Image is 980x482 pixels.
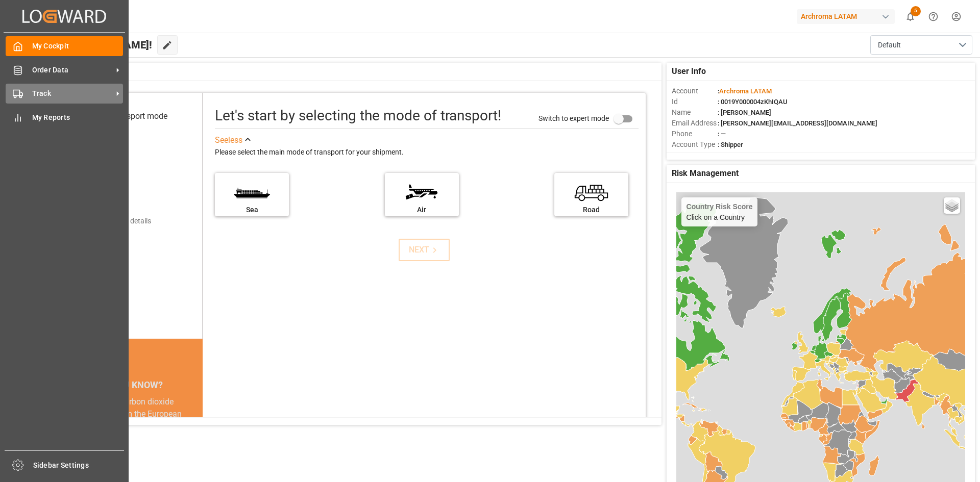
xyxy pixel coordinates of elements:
span: My Reports [32,112,124,123]
h4: Country Risk Score [687,202,753,211]
div: Sea [220,205,284,215]
span: Hello [PERSON_NAME]! [42,35,152,55]
span: Phone [672,129,718,139]
div: Please select the main mode of transport for your shipment. [215,146,639,159]
div: Road [559,205,623,215]
span: Order Data [32,65,113,75]
button: Help Center [922,5,945,28]
span: Archroma LATAM [719,87,772,95]
span: Account Type [672,139,718,150]
span: : — [718,130,726,138]
span: : [PERSON_NAME] [718,109,771,116]
span: Account [672,86,718,96]
span: Risk Management [672,167,739,180]
div: In [DATE], carbon dioxide emissions from the European Union's transport sector reached 982 millio... [67,396,190,445]
a: My Cockpit [6,36,123,56]
span: Track [32,88,113,99]
span: My Cockpit [32,41,124,52]
div: Let's start by selecting the mode of transport! [215,105,501,126]
span: Switch to expert mode [538,114,609,122]
span: : Shipper [718,141,743,148]
span: Name [672,107,718,118]
div: Click on a Country [687,202,753,221]
div: Archroma LATAM [797,9,895,24]
span: : [718,87,772,95]
a: Layers [944,197,960,214]
span: Email Address [672,118,718,129]
span: Default [878,40,901,50]
span: User Info [672,65,706,78]
button: Archroma LATAM [797,7,899,26]
button: NEXT [399,239,450,261]
div: DID YOU KNOW? [55,374,203,396]
button: open menu [870,35,972,55]
div: NEXT [409,244,440,256]
a: My Reports [6,107,123,127]
span: Sidebar Settings [33,460,125,471]
div: See less [215,134,242,146]
span: : [PERSON_NAME][EMAIL_ADDRESS][DOMAIN_NAME] [718,119,877,127]
span: 5 [911,6,921,16]
span: : 0019Y000004zKhIQAU [718,98,788,106]
div: Air [390,205,454,215]
button: next slide / item [188,396,203,457]
button: show 5 new notifications [899,5,922,28]
span: Id [672,96,718,107]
